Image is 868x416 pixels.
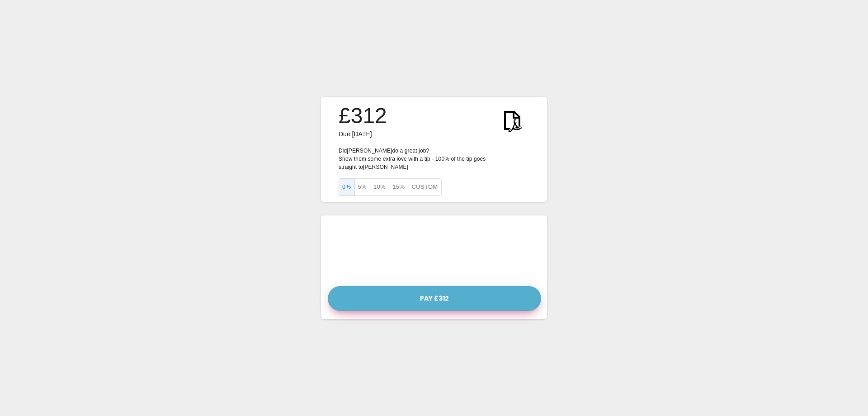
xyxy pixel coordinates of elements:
[354,178,371,196] button: 5%
[339,147,529,171] p: Did [PERSON_NAME] do a great job? Show them some extra love with a tip - 100% of the tip goes str...
[389,178,408,196] button: 15%
[339,103,387,129] h3: £312
[495,103,529,138] img: KWtEnYElUAjQEnRfPUW9W5ea6t5aBiGYRiGYRiGYRg1o9H4B2ScLFicwGxqAAAAAElFTkSuQmCC
[328,286,541,311] button: Pay £312
[370,178,389,196] button: 10%
[339,130,372,138] span: Due [DATE]
[325,220,542,280] iframe: Secure payment input frame
[339,178,355,196] button: 0%
[408,178,441,196] button: Custom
